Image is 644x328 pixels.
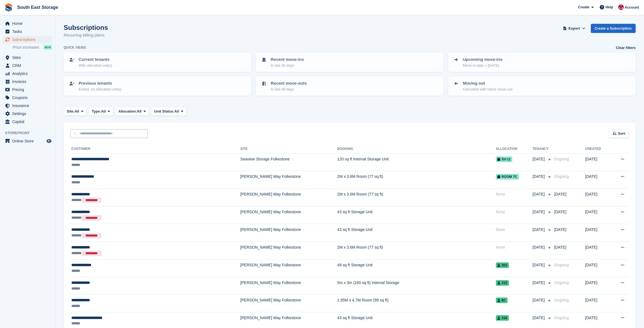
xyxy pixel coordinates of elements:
[496,227,533,233] div: None
[240,295,337,312] td: [PERSON_NAME] Way Folkestone
[337,224,496,242] td: 43 sq ft Storage Unit
[532,227,546,233] span: [DATE]
[585,153,610,171] td: [DATE]
[585,188,610,206] td: [DATE]
[89,107,113,116] button: Type: All
[463,87,513,92] p: Cancelled with future move-out
[5,130,55,136] span: Storefront
[70,145,240,153] th: Customer
[3,94,52,101] a: menu
[64,24,108,31] h1: Subscriptions
[532,156,546,162] span: [DATE]
[585,242,610,259] td: [DATE]
[12,110,45,118] span: Settings
[174,109,179,114] span: All
[554,192,566,196] span: [DATE]
[3,137,52,145] a: menu
[67,109,74,114] span: Site:
[115,107,149,116] button: Allocation: All
[240,259,337,277] td: [PERSON_NAME] Way Folkestone
[46,138,52,144] a: Preview store
[12,62,45,69] span: CRM
[79,63,112,68] p: With allocated unit(s)
[240,224,337,242] td: [PERSON_NAME] Way Folkestone
[554,245,566,249] span: [DATE]
[3,118,52,126] a: menu
[12,28,45,35] span: Tasks
[12,102,45,110] span: Insurance
[585,295,610,312] td: [DATE]
[64,107,87,116] button: Site: All
[12,36,45,43] span: Subscriptions
[449,77,635,95] a: Moving out Cancelled with future move-out
[532,174,546,179] span: [DATE]
[554,227,566,232] span: [DATE]
[585,259,610,277] td: [DATE]
[3,20,52,27] a: menu
[532,280,546,286] span: [DATE]
[92,109,101,114] span: Type:
[13,44,52,50] a: Price increases NEW
[64,45,86,50] h6: Quick views
[74,109,79,114] span: All
[532,209,546,215] span: [DATE]
[337,188,496,206] td: 2M x 3.6M Room (77 sq ft)
[585,171,610,188] td: [DATE]
[562,24,586,33] button: Export
[585,224,610,242] td: [DATE]
[463,80,513,87] p: Moving out
[3,70,52,77] a: menu
[532,315,546,321] span: [DATE]
[3,36,52,43] a: menu
[554,157,569,161] span: Ongoing
[256,53,443,71] a: Recent move-ins In last 30 days
[449,53,635,71] a: Upcoming move-ins Move-in date > [DATE]
[3,28,52,35] a: menu
[154,109,174,114] span: Unit Status:
[463,56,503,63] p: Upcoming move-ins
[606,4,613,10] span: Help
[79,80,121,87] p: Previous tenants
[101,109,106,114] span: All
[618,131,625,136] span: Sort
[554,174,569,179] span: Ongoing
[496,174,519,179] span: Room 7c
[618,4,624,10] img: Roger Norris
[585,206,610,224] td: [DATE]
[64,32,108,38] p: Recurring billing plans
[12,118,45,126] span: Capital
[496,298,508,303] span: 8C
[12,94,45,101] span: Coupons
[3,110,52,118] a: menu
[12,54,45,61] span: Sites
[240,206,337,224] td: [PERSON_NAME] Way Folkestone
[578,4,589,10] span: Create
[554,263,569,267] span: Ongoing
[496,209,533,215] div: None
[532,145,552,153] th: Tenancy
[12,70,45,77] span: Analytics
[79,56,112,63] p: Current tenants
[463,63,503,68] p: Move-in date > [DATE]
[3,102,52,110] a: menu
[64,77,251,95] a: Previous tenants Ended, no allocated unit(s)
[13,45,39,50] span: Price increases
[240,277,337,295] td: [PERSON_NAME] Way Folkestone
[15,3,60,12] a: South East Storage
[64,53,251,71] a: Current tenants With allocated unit(s)
[496,145,533,153] th: Allocation
[3,78,52,85] a: menu
[337,259,496,277] td: 48 sq ft Storage Unit
[554,316,569,320] span: Ongoing
[568,26,580,31] span: Export
[271,56,304,63] p: Recent move-ins
[240,171,337,188] td: [PERSON_NAME] Way Folkestone
[12,20,45,27] span: Home
[532,244,546,250] span: [DATE]
[79,87,121,92] p: Ended, no allocated unit(s)
[271,80,307,87] p: Recent move-outs
[256,77,443,95] a: Recent move-outs In last 30 days
[337,242,496,259] td: 2M x 3.6M Room (77 sq ft)
[240,242,337,259] td: [PERSON_NAME] Way Folkestone
[4,3,13,12] img: stora-icon-8386f47178a22dfd0bd8f6a31ec36ba5ce8667c1dd55bd0f319d3a0aa187defe.svg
